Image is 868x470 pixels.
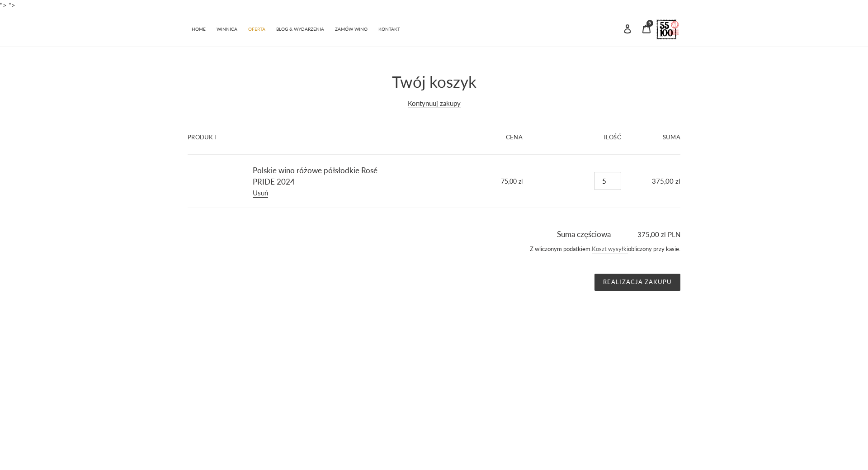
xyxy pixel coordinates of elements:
span: Suma częściowa [557,229,611,239]
a: ZAMÓW WINO [330,22,372,35]
span: ZAMÓW WINO [335,26,368,32]
a: Usuń Polskie wino różowe półsłodkie Rosé PRIDE 2024 [253,189,268,198]
a: KONTAKT [374,22,405,35]
span: KONTAKT [378,26,400,32]
a: BLOG & WYDARZENIA [272,22,329,35]
span: WINNICA [217,26,237,32]
a: HOME [187,22,210,35]
h1: Twój koszyk [188,72,680,91]
a: WINNICA [212,22,242,35]
th: Produkt [188,120,410,154]
a: OFERTA [244,22,270,35]
th: Ilość [533,120,631,154]
span: OFERTA [248,26,265,32]
dd: 75,00 zl [420,176,523,186]
a: Koszt wysyłki [592,245,628,253]
span: HOME [192,26,206,32]
div: Z wliczonym podatkiem. obliczony przy kasie. [188,240,680,263]
th: Suma [631,120,680,154]
a: 5 [637,19,656,38]
span: 375,00 zl PLN [613,229,680,240]
input: Realizacja zakupu [594,274,680,291]
span: BLOG & WYDARZENIA [276,26,324,32]
dd: 375,00 zl [641,176,680,186]
span: 5 [648,21,651,25]
th: Cena [410,120,533,154]
a: Polskie wino różowe półsłodkie Rosé PRIDE 2024 [253,166,377,187]
a: Kontynuuj zakupy [408,99,461,108]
